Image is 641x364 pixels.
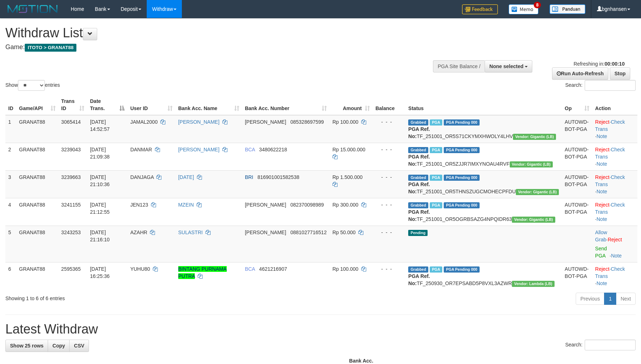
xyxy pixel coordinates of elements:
[259,266,287,272] span: Copy 4621216907 to clipboard
[5,322,636,336] h1: Latest Withdraw
[5,292,262,302] div: Showing 1 to 6 of 6 entries
[178,174,194,180] a: [DATE]
[90,202,110,215] span: [DATE] 21:12:55
[592,143,637,170] td: · ·
[48,340,70,352] a: Copy
[74,343,84,349] span: CSV
[616,293,636,305] a: Next
[405,115,562,143] td: TF_251001_OR5S71CKYMXHWOLY4LHV
[552,67,608,80] a: Run Auto-Refresh
[512,217,555,223] span: Vendor URL: https://dashboard.q2checkout.com/secure
[444,202,480,208] span: PGA Pending
[130,230,147,235] span: AZAHR
[376,265,403,273] div: - - -
[245,174,253,180] span: BRI
[5,95,16,115] th: ID
[333,174,363,180] span: Rp 1.500.000
[592,198,637,226] td: · ·
[595,266,609,272] a: Reject
[5,115,16,143] td: 1
[16,143,58,170] td: GRANAT88
[485,60,532,72] button: None selected
[242,95,330,115] th: Bank Acc. Number: activate to sort column ascending
[16,115,58,143] td: GRANAT88
[5,262,16,290] td: 6
[597,161,607,167] a: Note
[550,4,585,14] img: panduan.png
[90,119,110,132] span: [DATE] 14:52:57
[333,230,356,235] span: Rp 50.000
[408,273,430,286] b: PGA Ref. No:
[565,340,636,350] label: Search:
[430,266,442,273] span: Marked by bgndany
[373,95,406,115] th: Balance
[258,174,300,180] span: Copy 816901001582538 to clipboard
[513,134,556,140] span: Vendor URL: https://dashboard.q2checkout.com/secure
[408,119,428,126] span: Grabbed
[16,262,58,290] td: GRANAT88
[25,44,76,52] span: ITOTO > GRANAT88
[10,343,43,349] span: Show 25 rows
[376,229,403,236] div: - - -
[5,226,16,262] td: 5
[90,147,110,160] span: [DATE] 21:09:38
[61,202,81,208] span: 3241155
[61,174,81,180] span: 3239663
[178,230,203,235] a: SULASTRI
[245,202,286,208] span: [PERSON_NAME]
[592,226,637,262] td: ·
[611,253,622,259] a: Note
[175,95,242,115] th: Bank Acc. Name: activate to sort column ascending
[90,230,110,242] span: [DATE] 21:16:10
[430,175,442,181] span: Marked by bgndara
[444,119,480,126] span: PGA Pending
[462,4,498,14] img: Feedback.jpg
[592,262,637,290] td: · ·
[5,198,16,226] td: 4
[90,174,110,187] span: [DATE] 21:10:36
[597,133,607,139] a: Note
[130,119,157,125] span: JAMAL2000
[16,226,58,262] td: GRANAT88
[408,230,428,236] span: Pending
[245,266,255,272] span: BCA
[512,281,555,287] span: Vendor URL: https://dashboard.q2checkout.com/secure
[585,340,636,350] input: Search:
[562,95,592,115] th: Op: activate to sort column ascending
[408,202,428,208] span: Grabbed
[608,237,622,242] a: Reject
[16,95,58,115] th: Game/API: activate to sort column ascending
[597,216,607,222] a: Note
[565,80,636,91] label: Search:
[245,230,286,235] span: [PERSON_NAME]
[562,262,592,290] td: AUTOWD-BOT-PGA
[516,189,559,195] span: Vendor URL: https://dashboard.q2checkout.com/secure
[130,174,154,180] span: DANJAGA
[509,4,539,14] img: Button%20Memo.svg
[52,343,65,349] span: Copy
[245,147,255,152] span: BCA
[5,340,48,352] a: Show 25 rows
[130,266,150,272] span: YUHU80
[408,266,428,273] span: Grabbed
[405,170,562,198] td: TF_251001_OR5THNSZUGCMOHECPFDU
[595,202,625,215] a: Check Trans
[333,119,358,125] span: Rp 100.000
[604,293,616,305] a: 1
[69,340,89,352] a: CSV
[430,119,442,126] span: Marked by bgndedek
[5,4,60,14] img: MOTION_logo.png
[376,201,403,208] div: - - -
[444,147,480,153] span: PGA Pending
[16,170,58,198] td: GRANAT88
[510,161,553,167] span: Vendor URL: https://dashboard.q2checkout.com/secure
[61,266,81,272] span: 2595365
[5,80,60,91] label: Show entries
[585,80,636,91] input: Search:
[178,266,227,279] a: BINTANG PURNAMA PUTRA
[5,44,420,51] h4: Game:
[576,293,604,305] a: Previous
[597,280,607,286] a: Note
[330,95,373,115] th: Amount: activate to sort column ascending
[90,266,110,279] span: [DATE] 16:25:36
